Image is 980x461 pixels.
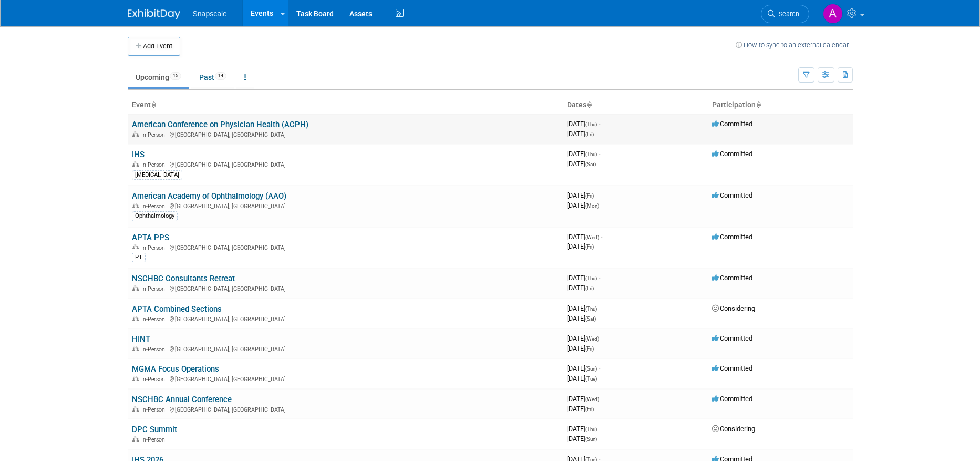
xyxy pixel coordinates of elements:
[761,5,809,23] a: Search
[170,72,181,80] span: 15
[132,150,145,159] a: IHS
[567,284,594,292] span: [DATE]
[756,100,761,109] a: Sort by Participation Type
[775,10,799,18] span: Search
[599,274,600,282] span: -
[132,346,139,351] img: In-Person Event
[585,151,597,157] span: (Thu)
[141,161,168,168] span: In-Person
[595,191,597,199] span: -
[567,274,600,282] span: [DATE]
[736,41,853,49] a: How to sync to an external calendar...
[128,67,189,87] a: Upcoming15
[132,284,559,292] div: [GEOGRAPHIC_DATA], [GEOGRAPHIC_DATA]
[585,366,597,372] span: (Sun)
[141,316,168,323] span: In-Person
[585,436,597,442] span: (Sun)
[132,285,139,291] img: In-Person Event
[585,234,599,240] span: (Wed)
[567,130,594,138] span: [DATE]
[132,253,146,262] div: PT
[601,334,602,342] span: -
[132,436,139,442] img: In-Person Event
[823,4,843,24] img: Alex Corrigan
[132,170,182,180] div: [MEDICAL_DATA]
[567,425,600,433] span: [DATE]
[585,131,594,137] span: (Fri)
[132,314,559,323] div: [GEOGRAPHIC_DATA], [GEOGRAPHIC_DATA]
[132,374,559,383] div: [GEOGRAPHIC_DATA], [GEOGRAPHIC_DATA]
[712,425,755,433] span: Considering
[585,121,597,127] span: (Thu)
[193,9,227,18] span: Snapscale
[585,396,599,402] span: (Wed)
[567,314,596,322] span: [DATE]
[712,150,752,158] span: Committed
[132,191,286,201] a: American Academy of Ophthalmology (AAO)
[132,131,139,137] img: In-Person Event
[132,243,559,251] div: [GEOGRAPHIC_DATA], [GEOGRAPHIC_DATA]
[567,334,602,342] span: [DATE]
[132,274,235,283] a: NSCHBC Consultants Retreat
[708,96,853,114] th: Participation
[599,425,600,433] span: -
[141,376,168,383] span: In-Person
[567,304,600,312] span: [DATE]
[585,306,597,312] span: (Thu)
[132,395,232,404] a: NSCHBC Annual Conference
[132,334,150,344] a: HINT
[567,233,602,241] span: [DATE]
[585,346,594,352] span: (Fri)
[567,160,596,168] span: [DATE]
[567,395,602,403] span: [DATE]
[585,244,594,250] span: (Fri)
[712,120,752,128] span: Committed
[567,191,597,199] span: [DATE]
[132,120,308,129] a: American Conference on Physician Health (ACPH)
[567,435,597,443] span: [DATE]
[128,9,180,19] img: ExhibitDay
[563,96,708,114] th: Dates
[601,233,602,241] span: -
[585,406,594,412] span: (Fri)
[567,374,597,382] span: [DATE]
[132,344,559,353] div: [GEOGRAPHIC_DATA], [GEOGRAPHIC_DATA]
[132,160,559,168] div: [GEOGRAPHIC_DATA], [GEOGRAPHIC_DATA]
[132,376,139,381] img: In-Person Event
[132,316,139,321] img: In-Person Event
[132,203,139,208] img: In-Person Event
[132,211,178,221] div: Ophthalmology
[132,233,169,242] a: APTA PPS
[132,405,559,413] div: [GEOGRAPHIC_DATA], [GEOGRAPHIC_DATA]
[567,201,599,209] span: [DATE]
[132,364,219,374] a: MGMA Focus Operations
[567,120,600,128] span: [DATE]
[599,304,600,312] span: -
[132,201,559,210] div: [GEOGRAPHIC_DATA], [GEOGRAPHIC_DATA]
[132,161,139,167] img: In-Person Event
[712,395,752,403] span: Committed
[132,425,177,434] a: DPC Summit
[585,316,596,322] span: (Sat)
[567,405,594,413] span: [DATE]
[599,364,600,372] span: -
[215,72,226,80] span: 14
[585,161,596,167] span: (Sat)
[712,364,752,372] span: Committed
[141,406,168,413] span: In-Person
[567,242,594,250] span: [DATE]
[712,191,752,199] span: Committed
[585,336,599,342] span: (Wed)
[712,274,752,282] span: Committed
[132,304,222,314] a: APTA Combined Sections
[599,120,600,128] span: -
[141,131,168,138] span: In-Person
[141,203,168,210] span: In-Person
[151,100,156,109] a: Sort by Event Name
[585,376,597,382] span: (Tue)
[141,346,168,353] span: In-Person
[712,233,752,241] span: Committed
[712,304,755,312] span: Considering
[599,150,600,158] span: -
[585,285,594,291] span: (Fri)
